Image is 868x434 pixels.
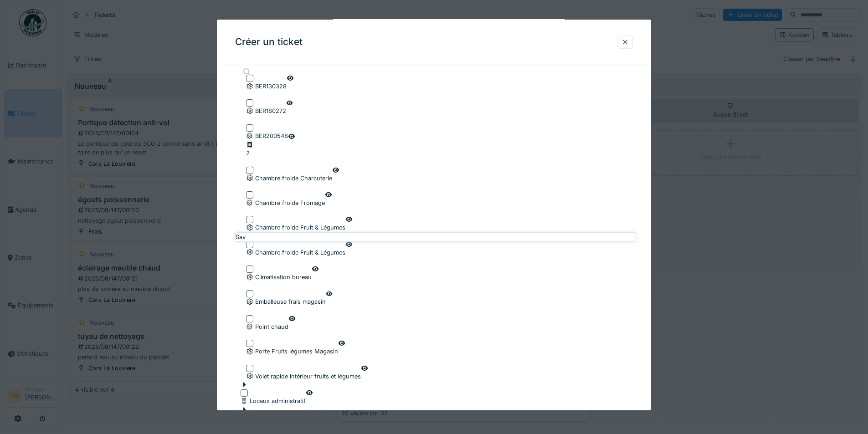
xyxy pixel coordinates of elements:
[246,297,326,306] div: Emballeuse frais magasin
[246,132,288,140] div: BER200548
[246,322,288,331] div: Point chaud
[246,149,257,158] div: 2
[246,273,312,281] div: Climatisation bureau
[235,36,303,48] h3: Créer un ticket
[246,199,325,207] div: Chambre froide Fromage
[246,347,338,356] div: Porte Fruits légumes Magasin
[246,223,345,232] div: Chambre froide Fruit & Légumes
[246,248,345,257] div: Chambre froide Fruit & Légumes
[236,233,246,241] span: Sav
[246,372,361,380] div: Volet rapide intérieur fruits et légumes
[246,82,287,91] div: BER130328
[246,107,286,115] div: BER180272
[246,174,332,182] div: Chambre froide Charcuterie
[241,397,306,405] div: Locaux administratif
